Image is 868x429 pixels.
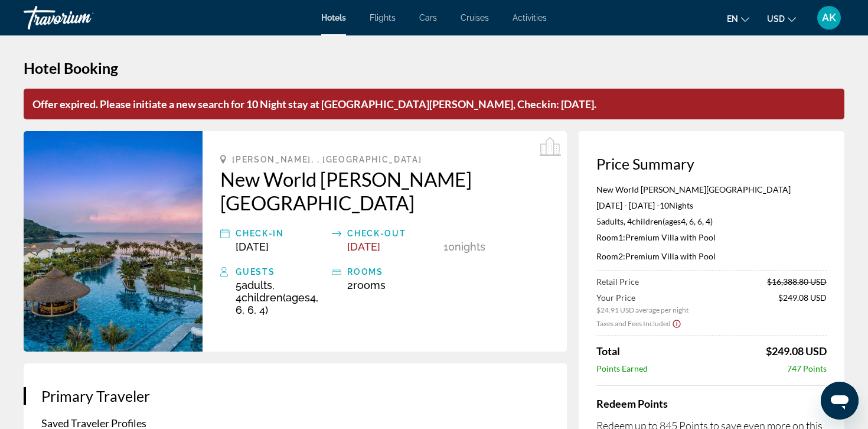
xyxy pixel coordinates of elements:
[242,279,272,291] span: Adults
[778,292,827,314] span: $249.08 USD
[24,2,142,33] a: Travorium
[596,184,827,194] p: New World [PERSON_NAME][GEOGRAPHIC_DATA]
[596,251,827,261] p: Premium Villa with Pool
[596,232,827,242] p: Premium Villa with Pool
[596,319,671,328] span: Taxes and Fees Included
[632,216,713,226] span: ( 4, 6, 6, 4)
[596,232,618,242] span: Room
[632,216,663,226] span: Children
[596,344,620,357] span: Total
[669,200,693,210] span: Nights
[660,200,669,210] span: 10
[601,216,624,226] span: Adults
[672,318,681,329] button: Show Taxes and Fees disclaimer
[596,232,625,242] span: 1:
[419,13,437,22] a: Cars
[347,226,438,240] div: Check-out
[347,279,386,291] span: 2
[232,155,422,164] span: [PERSON_NAME], , [GEOGRAPHIC_DATA]
[242,291,283,304] span: Children
[596,305,688,314] span: $24.91 USD average per night
[596,216,624,226] span: 5
[461,13,489,22] a: Cruises
[236,240,269,253] span: [DATE]
[24,89,844,119] p: Offer expired. Please initiate a new search for 10 Night stay at [GEOGRAPHIC_DATA][PERSON_NAME], ...
[236,279,318,316] span: , 4
[347,240,380,253] span: [DATE]
[821,382,859,420] iframe: Кнопка запуска окна обмена сообщениями
[513,13,547,22] a: Activities
[814,5,844,30] button: User Menu
[596,292,688,303] span: Your Price
[353,279,386,291] span: rooms
[41,387,549,405] h3: Primary Traveler
[596,155,827,173] h3: Price Summary
[455,240,485,253] span: Nights
[286,291,310,304] span: ages
[370,13,396,22] a: Flights
[347,265,438,279] div: rooms
[236,291,318,316] span: ( 4, 6, 6, 4)
[822,12,836,24] span: AK
[596,200,827,210] p: [DATE] - [DATE] -
[236,279,272,291] span: 5
[236,265,326,279] div: Guests
[766,344,827,357] span: $249.08 USD
[220,167,549,214] a: New World [PERSON_NAME][GEOGRAPHIC_DATA]
[596,251,625,261] span: 2:
[24,59,844,77] h1: Hotel Booking
[596,363,648,373] span: Points Earned
[236,226,326,240] div: Check-in
[767,277,827,287] span: $16,388.80 USD
[787,363,827,373] span: 747 Points
[596,277,639,287] span: Retail Price
[767,14,785,24] span: USD
[443,240,455,253] span: 10
[596,317,681,329] button: Show Taxes and Fees breakdown
[767,10,796,27] button: Change currency
[665,216,681,226] span: ages
[727,14,738,24] span: en
[727,10,749,27] button: Change language
[321,13,346,22] a: Hotels
[596,251,618,261] span: Room
[596,397,827,410] h4: Redeem Points
[624,216,713,226] span: , 4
